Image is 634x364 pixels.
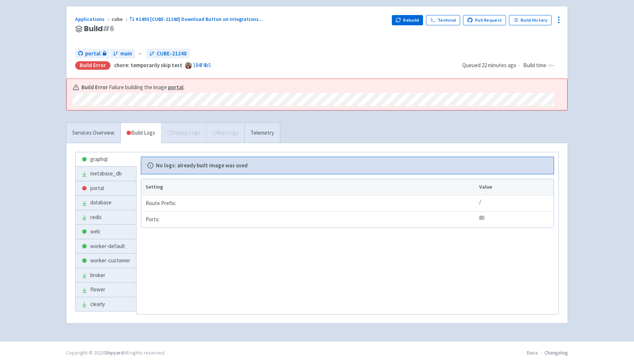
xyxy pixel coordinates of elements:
a: worker-default [76,239,136,254]
a: graphql [76,152,136,167]
b: No logs: already built image was used [156,161,248,170]
span: -:-- [548,61,554,70]
a: CUBE-21248 [146,49,190,59]
span: Build [84,25,114,33]
a: Docs [527,349,538,356]
a: flower [76,283,136,297]
a: main [110,49,135,59]
div: Build Error [75,61,110,70]
strong: chore: temporarily skip test [114,62,182,69]
span: Build time [523,61,546,70]
td: 80 [477,211,554,227]
span: CUBE-21248 [157,50,187,58]
span: portal [85,50,101,58]
span: ← [138,50,143,58]
div: Copyright © 2025 All rights reserved. [66,349,165,357]
span: Queued [462,62,516,69]
a: Build Logs [121,123,161,143]
a: Terminal [426,15,460,25]
a: portal [76,181,136,196]
a: Pull Request [463,15,506,25]
a: #1493 [CUBE-21248] Download Button on Integrations... [130,16,264,22]
a: Applications [75,16,112,22]
a: Changelog [544,349,568,356]
span: main [120,50,132,58]
th: Setting [141,179,477,195]
a: portal [168,84,183,91]
time: 22 minutes ago [482,62,516,69]
button: Rebuild [392,15,423,25]
a: web [76,225,136,239]
a: 184f4b5 [193,62,211,69]
span: # 6 [103,23,114,34]
a: portal [75,49,109,59]
th: Value [477,179,554,195]
a: worker-customer [76,254,136,268]
a: database [76,196,136,210]
b: Build Error [81,83,108,92]
a: broker [76,268,136,283]
a: Telemetry [244,123,280,143]
td: / [477,195,554,211]
span: cube [112,16,130,22]
td: Ports: [141,211,477,227]
span: Failure building the image . [109,83,185,92]
div: · [462,61,559,70]
a: redis [76,210,136,225]
a: Shipyard [104,349,124,356]
a: Services Overview [66,123,120,143]
a: Build History [509,15,551,25]
a: clearly [76,297,136,312]
span: #1493 [CUBE-21248] Download Button on Integrations ... [136,16,263,22]
a: metabase_db [76,167,136,181]
td: Route Prefix: [141,195,477,211]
